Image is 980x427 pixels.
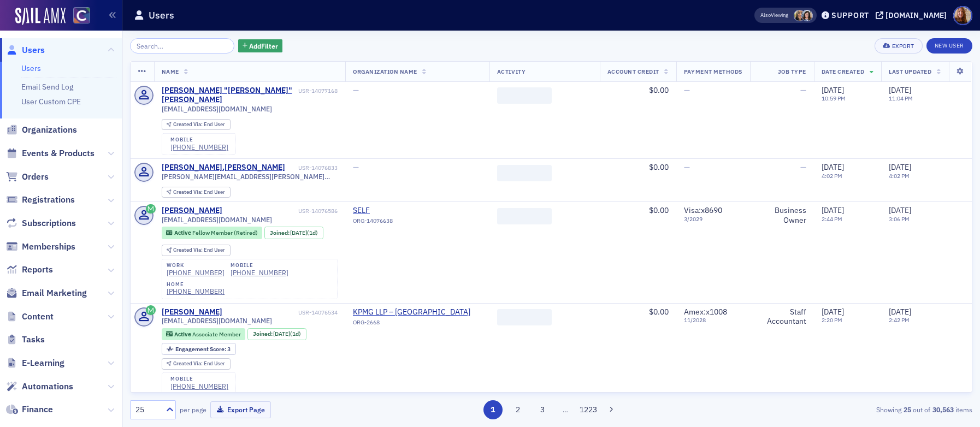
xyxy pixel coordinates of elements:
[224,309,338,316] div: USR-14076534
[162,119,231,131] div: Created Via: End User
[579,400,598,419] button: 1223
[22,334,45,346] span: Tasks
[264,227,323,239] div: Joined: 2025-10-13 00:00:00
[231,262,288,269] div: mobile
[508,400,527,419] button: 2
[290,229,318,236] div: (1d)
[162,245,231,256] div: Created Via: End User
[892,43,914,49] div: Export
[497,165,552,181] span: ‌
[173,246,204,253] span: Created Via :
[170,376,228,382] div: mobile
[22,44,45,56] span: Users
[6,194,75,206] a: Registrations
[15,8,66,25] img: SailAMX
[953,6,972,25] span: Profile
[822,85,844,95] span: [DATE]
[170,137,228,143] div: mobile
[6,334,45,346] a: Tasks
[353,206,452,216] span: SELF
[353,217,452,228] div: ORG-14076638
[166,229,257,236] a: Active Fellow Member (Retired)
[21,82,73,92] a: Email Send Log
[778,68,806,75] span: Job Type
[173,247,225,253] div: End User
[170,143,228,151] a: [PHONE_NUMBER]
[607,68,659,75] span: Account Credit
[162,317,272,325] span: [EMAIL_ADDRESS][DOMAIN_NAME]
[162,216,272,224] span: [EMAIL_ADDRESS][DOMAIN_NAME]
[175,345,227,353] span: Engagement Score :
[885,10,947,20] div: [DOMAIN_NAME]
[162,173,338,181] span: [PERSON_NAME][EMAIL_ADDRESS][PERSON_NAME][DOMAIN_NAME]
[760,11,788,19] span: Viewing
[684,317,742,324] span: 11 / 2028
[173,188,204,195] span: Created Via :
[800,85,806,95] span: —
[162,206,222,216] div: [PERSON_NAME]
[822,215,842,223] time: 2:44 PM
[684,162,690,172] span: —
[170,382,228,390] a: [PHONE_NUMBER]
[6,264,53,276] a: Reports
[22,124,77,136] span: Organizations
[162,163,285,173] div: [PERSON_NAME].[PERSON_NAME]
[889,85,911,95] span: [DATE]
[6,147,95,159] a: Events & Products
[822,316,842,324] time: 2:20 PM
[6,44,45,56] a: Users
[876,11,951,19] button: [DOMAIN_NAME]
[162,358,231,370] div: Created Via: End User
[353,162,359,172] span: —
[353,307,470,317] span: KPMG LLP – Denver
[210,401,271,418] button: Export Page
[162,343,236,355] div: Engagement Score: 3
[162,328,246,340] div: Active: Active: Associate Member
[174,330,192,338] span: Active
[353,68,417,75] span: Organization Name
[889,205,911,215] span: [DATE]
[22,171,49,183] span: Orders
[926,38,972,54] a: New User
[6,241,75,253] a: Memberships
[889,68,931,75] span: Last Updated
[173,122,225,128] div: End User
[353,307,470,317] a: KPMG LLP – [GEOGRAPHIC_DATA]
[22,147,95,159] span: Events & Products
[889,172,910,180] time: 4:02 PM
[6,381,73,393] a: Automations
[558,405,573,414] span: …
[22,287,87,299] span: Email Marketing
[231,269,288,277] a: [PHONE_NUMBER]
[224,207,338,215] div: USR-14076586
[290,229,307,236] span: [DATE]
[831,10,869,20] div: Support
[684,85,690,95] span: —
[162,187,231,198] div: Created Via: End User
[162,86,297,105] a: [PERSON_NAME] "[PERSON_NAME]" [PERSON_NAME]
[167,269,225,277] a: [PHONE_NUMBER]
[273,330,290,337] span: [DATE]
[192,229,258,236] span: Fellow Member (Retired)
[130,38,234,54] input: Search…
[167,287,225,295] a: [PHONE_NUMBER]
[497,309,552,325] span: ‌
[649,205,669,215] span: $0.00
[800,162,806,172] span: —
[497,87,552,104] span: ‌
[483,400,503,419] button: 1
[167,262,225,269] div: work
[497,68,526,75] span: Activity
[175,346,231,352] div: 3
[162,307,222,317] a: [PERSON_NAME]
[889,307,911,317] span: [DATE]
[162,68,179,75] span: Name
[875,38,922,54] button: Export
[73,7,90,24] img: SailAMX
[287,164,338,171] div: USR-14076833
[684,216,742,223] span: 3 / 2029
